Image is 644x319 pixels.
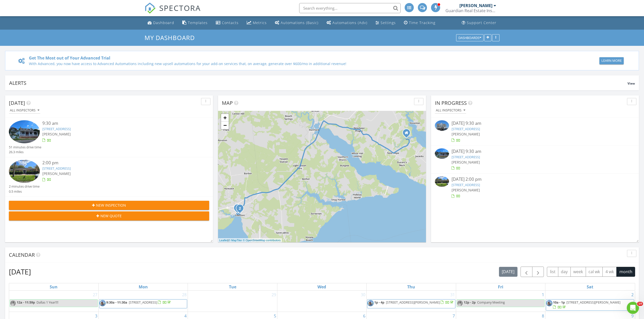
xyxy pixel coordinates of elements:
img: 20230507_083843.jpg [99,300,106,306]
div: Metrics [253,20,267,25]
span: 12p - 2p [464,300,476,305]
img: 9308066%2Fcover_photos%2FClJdKFCgVbeS2hWv8MTW%2Fsmall.jpg [435,148,449,159]
input: Search everything... [299,3,401,13]
a: Monday [138,283,149,290]
a: Automations (Basic) [273,18,320,28]
span: Calendar [9,251,35,258]
td: Go to July 31, 2025 [367,291,456,312]
td: Go to July 28, 2025 [98,291,188,312]
a: SPECTORA [145,7,201,17]
button: 4 wk [602,267,617,277]
a: Go to July 28, 2025 [181,291,188,299]
div: Guardian Real Estate Inspections [445,8,496,13]
a: Zoom out [221,122,229,129]
img: 9372426%2Fcover_photos%2FzrpyMmbMck9QpfegtaKR%2Fsmall.jpg [435,176,449,187]
a: 1p - 4p [STREET_ADDRESS][PERSON_NAME] [374,300,454,305]
div: All Inspectors [10,109,39,112]
span: [PERSON_NAME] [452,160,480,165]
button: [DATE] [499,267,517,277]
a: 2:00 pm [STREET_ADDRESS] [PERSON_NAME] 2 minutes drive time 0.5 miles [9,160,209,194]
a: Thursday [406,283,416,290]
div: Templates [188,20,208,25]
a: Wednesday [316,283,327,290]
div: [DATE] 9:30 am [452,120,618,127]
div: [DATE] 9:30 am [452,148,618,155]
button: New Inspection [9,201,209,210]
div: 2:00 pm [42,160,193,166]
td: Go to August 2, 2025 [545,291,635,312]
span: 1p - 4p [374,300,384,305]
a: [DATE] 9:30 am [STREET_ADDRESS] [PERSON_NAME] [435,148,635,171]
a: Tuesday [228,283,237,290]
button: month [616,267,635,277]
img: 9372426%2Fcover_photos%2FzrpyMmbMck9QpfegtaKR%2Fsmall.jpg [9,160,40,183]
a: Metrics [245,18,269,28]
button: Next month [532,267,544,277]
button: All Inspectors [435,107,466,114]
a: Go to July 27, 2025 [92,291,98,299]
span: [DATE] [9,99,25,106]
button: cal wk [586,267,603,277]
a: 10a - 1p [STREET_ADDRESS][PERSON_NAME] [546,299,634,311]
span: View [628,81,635,86]
span: Company Meeting [477,300,505,305]
img: 20230507_083843.jpg [546,300,552,306]
a: Automations (Advanced) [325,18,369,28]
i: 2 [239,207,241,210]
div: 230 See View Lane, Hertford NC 27944 [406,133,409,136]
div: 2 minutes drive time [9,184,40,189]
span: 9:30a - 11:30a [106,300,127,305]
a: Time Tracking [402,18,437,28]
a: Settings [373,18,398,28]
span: [PERSON_NAME] [42,171,71,176]
a: [STREET_ADDRESS] [452,183,480,187]
span: 10 [637,302,643,306]
h2: [DATE] [9,267,31,277]
img: 9308066%2Fcover_photos%2FClJdKFCgVbeS2hWv8MTW%2Fsmall.jpg [9,120,40,143]
span: 12a - 11:59p [17,300,35,305]
div: Contacts [222,20,239,25]
div: 26.3 miles [9,150,41,154]
a: Leaflet [219,239,228,242]
span: Dallas 1 Year!!!! [37,300,58,305]
button: New Quote [9,211,209,221]
div: Dashboards [458,36,481,39]
a: Go to August 1, 2025 [541,291,545,299]
span: [STREET_ADDRESS] [129,300,157,305]
button: week [570,267,586,277]
a: 10a - 1p [STREET_ADDRESS][PERSON_NAME] [553,300,620,309]
img: 20230507_083843.jpg [367,300,374,306]
span: 10a - 1p [553,300,565,305]
iframe: Intercom live chat [627,302,639,314]
a: Support Center [460,18,498,28]
td: Go to July 27, 2025 [9,291,98,312]
span: In Progress [435,99,467,106]
td: Go to August 1, 2025 [456,291,545,312]
div: With Advanced, you now have access to Advanced Automations including new upsell automations for y... [29,61,526,66]
span: New Quote [100,213,122,218]
div: Automations (Basic) [281,20,318,25]
a: Go to August 2, 2025 [630,291,635,299]
a: Contacts [214,18,241,28]
a: Go to July 30, 2025 [360,291,366,299]
div: Settings [381,20,396,25]
a: Templates [180,18,210,28]
div: Alerts [9,79,628,86]
div: [PERSON_NAME] [459,3,492,8]
a: Dashboard [146,18,176,28]
span: [PERSON_NAME] [452,188,480,192]
a: 9:30a - 11:30a [STREET_ADDRESS] [106,300,172,305]
a: © MapTiler [228,239,242,242]
a: Go to July 29, 2025 [271,291,277,299]
div: Get The Most out of Your Advanced Trial [29,55,526,61]
button: list [547,267,558,277]
a: Saturday [586,283,594,290]
div: Dashboard [153,20,174,25]
a: [DATE] 2:00 pm [STREET_ADDRESS] [PERSON_NAME] [435,176,635,199]
div: Learn More [601,58,622,63]
img: 9283341%2Fcover_photos%2FwBj3cEKJ7DTurzVFmOEI%2Fsmall.jpg [435,120,449,131]
span: SPECTORA [159,3,201,13]
a: [STREET_ADDRESS] [42,127,71,131]
td: Go to July 30, 2025 [277,291,366,312]
a: My Dashboard [145,33,199,42]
